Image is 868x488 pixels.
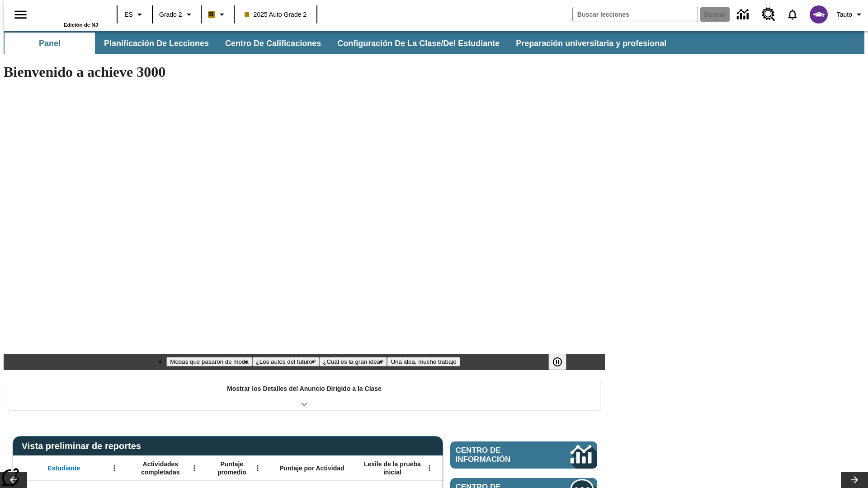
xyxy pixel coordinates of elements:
[4,31,864,54] div: Subbarra de navegación
[22,441,146,451] span: Vista preliminar de reportes
[8,379,600,410] div: Mostrar los Detalles del Anuncio Dirigido a la Clase
[108,461,121,475] button: Abrir menú
[359,460,425,476] span: Lexile de la prueba inicial
[837,10,852,19] span: Tauto
[159,10,182,19] span: Grado 2
[781,3,804,26] a: Notificaciones
[731,2,756,27] a: Centro de información
[124,10,133,19] span: ES
[450,441,597,469] a: Centro de información
[387,357,460,366] button: Diapositiva 4 Una idea, mucho trabajo
[39,3,98,28] div: Portada
[573,7,698,22] input: Buscar campo
[756,2,781,27] a: Centro de recursos, Se abrirá en una pestaña nueva.
[423,461,436,475] button: Abrir menú
[227,384,382,394] p: Mostrar los Detalles del Anuncio Dirigido a la Clase
[188,461,201,475] button: Abrir menú
[804,3,833,26] button: Escoja un nuevo avatar
[279,464,344,472] span: Puntaje por Actividad
[166,357,252,366] button: Diapositiva 1 Modas que pasaron de moda
[97,33,216,54] button: Planificación de lecciones
[218,33,328,54] button: Centro de calificaciones
[548,354,576,370] div: Pausar
[509,33,674,54] button: Preparación universitaria y profesional
[251,461,264,475] button: Abrir menú
[4,64,605,80] h1: Bienvenido a achieve 3000
[548,354,566,370] button: Pausar
[245,10,307,19] span: 2025 Auto Grade 2
[456,446,540,464] span: Centro de información
[330,33,507,54] button: Configuración de la clase/del estudiante
[5,33,95,54] button: Panel
[204,6,231,23] button: Boost El color de la clase es anaranjado claro. Cambiar el color de la clase.
[39,4,98,22] a: Portada
[810,5,828,23] img: avatar image
[48,464,80,472] span: Estudiante
[7,1,34,28] button: Abrir el menú lateral
[4,33,675,54] div: Subbarra de navegación
[841,472,868,488] button: Carrusel de lecciones, seguir
[210,460,254,476] span: Puntaje promedio
[64,22,98,28] span: Edición de NJ
[156,6,198,23] button: Grado: Grado 2, Elige un grado
[120,6,149,23] button: Lenguaje: ES, Selecciona un idioma
[209,9,214,20] span: B
[252,357,320,366] button: Diapositiva 2 ¿Los autos del futuro?
[131,460,190,476] span: Actividades completadas
[319,357,387,366] button: Diapositiva 3 ¿Cuál es la gran idea?
[833,6,868,23] button: Perfil/Configuración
